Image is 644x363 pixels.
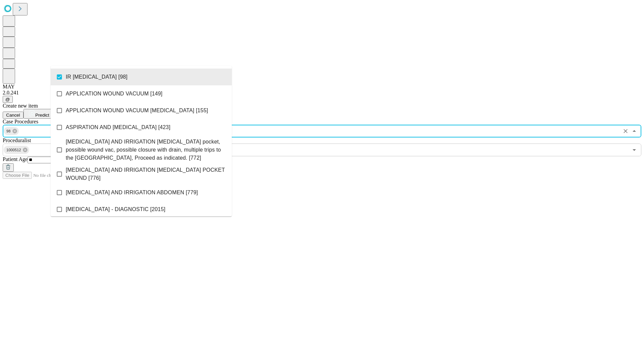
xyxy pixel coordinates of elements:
[3,90,641,96] div: 2.0.241
[66,123,170,131] span: ASPIRATION AND [MEDICAL_DATA] [423]
[66,205,165,213] span: [MEDICAL_DATA] - DIAGNOSTIC [2015]
[3,137,31,143] span: Proceduralist
[3,119,38,124] span: Scheduled Procedure
[6,113,20,118] span: Cancel
[3,112,23,119] button: Cancel
[4,146,24,154] span: 1000512
[35,113,49,118] span: Predict
[3,84,641,90] div: MAY
[3,156,28,162] span: Patient Age
[66,107,208,115] span: APPLICATION WOUND VACUUM [MEDICAL_DATA] [155]
[630,126,639,136] button: Close
[630,145,639,155] button: Open
[66,138,226,162] span: [MEDICAL_DATA] AND IRRIGATION [MEDICAL_DATA] pocket, possible wound vac, possible closure with dr...
[66,73,127,81] span: IR [MEDICAL_DATA] [98]
[66,166,226,182] span: [MEDICAL_DATA] AND IRRIGATION [MEDICAL_DATA] POCKET WOUND [776]
[5,97,10,102] span: @
[66,90,162,98] span: APPLICATION WOUND VACUUM [149]
[3,103,38,109] span: Create new item
[4,127,19,135] div: 98
[4,127,13,135] span: 98
[23,109,54,119] button: Predict
[4,146,29,154] div: 1000512
[621,126,630,136] button: Clear
[66,189,198,197] span: [MEDICAL_DATA] AND IRRIGATION ABDOMEN [779]
[3,96,13,103] button: @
